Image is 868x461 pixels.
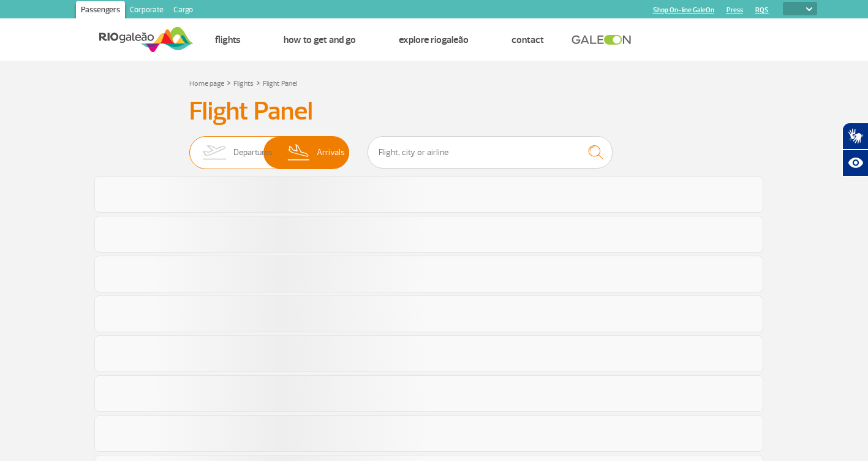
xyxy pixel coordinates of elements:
span: Arrivals [317,137,345,169]
a: RQS [755,6,769,14]
a: How to get and go [284,34,356,46]
a: Cargo [168,1,198,21]
div: Plugin de acessibilidade da Hand Talk. [842,123,868,177]
input: Flight, city or airline [368,136,613,169]
a: Passengers [76,1,125,21]
span: Departures [233,137,273,169]
img: slider-embarque [195,137,233,169]
a: Explore RIOgaleão [399,34,469,46]
a: Shop On-line GaleOn [653,6,714,14]
a: > [227,75,231,90]
button: Abrir recursos assistivos. [842,150,868,177]
a: Home page [189,79,224,88]
a: Press [726,6,743,14]
a: Flights [233,79,254,88]
h3: Flight Panel [189,96,679,127]
button: Abrir tradutor de língua de sinais. [842,123,868,150]
a: > [256,75,260,90]
img: slider-desembarque [281,137,317,169]
a: Flight Panel [263,79,297,88]
a: Corporate [125,1,168,21]
a: Contact [511,34,544,46]
a: Flights [215,34,241,46]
